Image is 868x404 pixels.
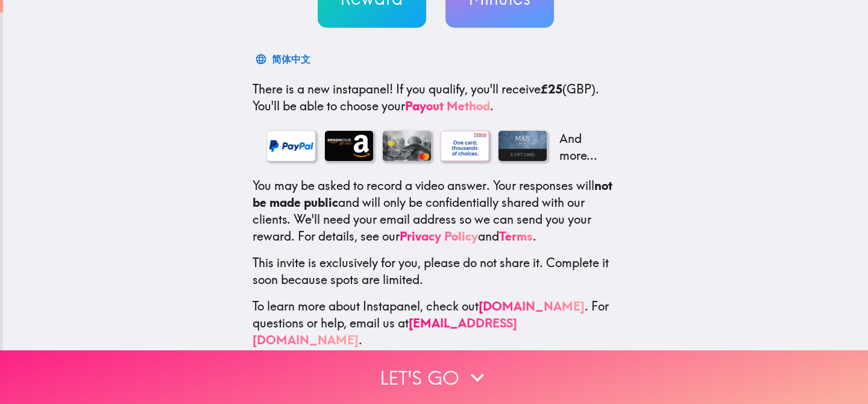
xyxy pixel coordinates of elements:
[253,254,619,288] p: This invite is exclusively for you, please do not share it. Complete it soon because spots are li...
[272,51,310,68] div: 简体中文
[253,298,619,349] p: To learn more about Instapanel, check out . For questions or help, email us at .
[253,178,612,210] b: not be made public
[253,81,393,96] span: There is a new instapanel!
[479,298,585,314] a: [DOMAIN_NAME]
[253,315,517,347] a: [EMAIL_ADDRESS][DOMAIN_NAME]
[253,81,619,115] p: If you qualify, you'll receive (GBP) . You'll be able to choose your .
[253,177,619,245] p: You may be asked to record a video answer. Your responses will and will only be confidentially sh...
[405,98,490,113] a: Payout Method
[556,130,605,164] p: And more...
[400,229,478,244] a: Privacy Policy
[541,81,562,96] b: £25
[499,229,533,244] a: Terms
[253,47,315,71] button: 简体中文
